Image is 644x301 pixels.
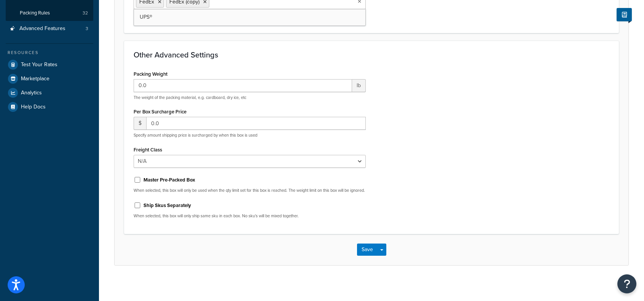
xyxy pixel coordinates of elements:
span: 32 [83,10,88,16]
label: Freight Class [134,147,162,153]
li: Packing Rules [6,6,93,20]
a: Advanced Features3 [6,22,93,36]
label: Master Pre-Packed Box [143,177,195,183]
button: Save [357,244,378,256]
span: Test Your Rates [21,62,57,68]
p: When selected, this box will only be used when the qty limit set for this box is reached. The wei... [134,188,366,193]
span: Analytics [21,90,42,96]
span: Advanced Features [19,25,65,32]
button: Open Resource Center [617,274,636,293]
span: 3 [86,25,88,32]
h3: Other Advanced Settings [134,51,609,59]
label: Per Box Surcharge Price [134,109,187,115]
span: $ [134,117,146,130]
p: When selected, this box will only ship same sku in each box. No sku's will be mixed together. [134,213,366,219]
li: Advanced Features [6,22,93,36]
label: Ship Skus Separately [143,202,191,209]
label: Packing Weight [134,71,167,77]
span: Help Docs [21,104,46,110]
a: UPS® [134,9,365,25]
a: Test Your Rates [6,58,93,72]
button: Show Help Docs [617,8,632,21]
span: lb [352,79,366,92]
a: Marketplace [6,72,93,86]
span: Marketplace [21,76,49,82]
a: Packing Rules32 [6,6,93,20]
div: Resources [6,49,93,56]
a: Help Docs [6,100,93,114]
p: The weight of the packing material, e.g. cardboard, dry ice, etc [134,95,366,100]
span: Packing Rules [20,10,50,16]
span: UPS® [140,13,152,21]
p: Specify amount shipping price is surcharged by when this box is used [134,132,366,138]
a: Analytics [6,86,93,100]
